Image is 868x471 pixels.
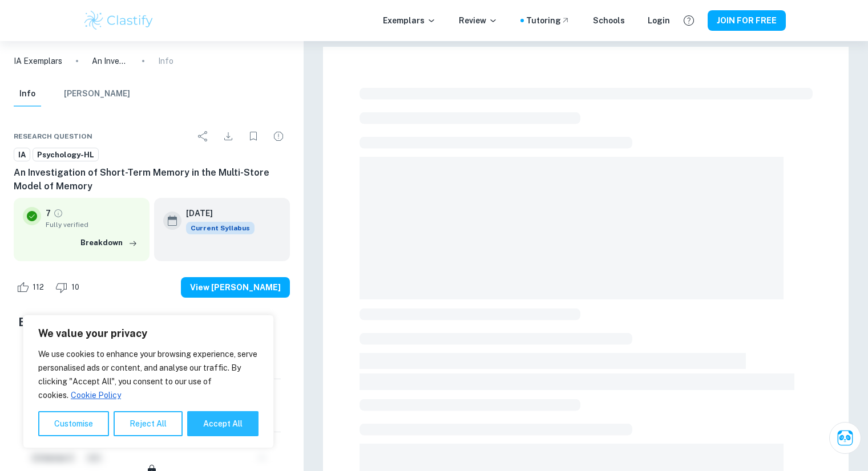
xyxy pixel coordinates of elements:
[33,149,98,161] span: Psychology-HL
[158,55,173,67] p: Info
[78,234,140,251] button: Breakdown
[64,82,130,107] button: [PERSON_NAME]
[14,55,62,67] a: IA Exemplars
[593,14,625,27] a: Schools
[526,14,570,27] a: Tutoring
[65,282,86,293] span: 10
[23,315,274,448] div: We value your privacy
[114,411,183,436] button: Reject All
[186,222,255,234] span: Current Syllabus
[242,125,265,148] div: Bookmark
[38,411,109,436] button: Customise
[14,149,30,161] span: IA
[14,131,92,141] span: Research question
[14,166,290,193] h6: An Investigation of Short-Term Memory in the Multi-Store Model of Memory
[14,278,50,297] div: Like
[186,222,255,234] div: This exemplar is based on the current syllabus. Feel free to refer to it for inspiration/ideas wh...
[33,148,99,162] a: Psychology-HL
[192,125,215,148] div: Share
[14,148,30,162] a: IA
[181,277,290,298] button: View [PERSON_NAME]
[53,278,86,297] div: Dislike
[92,55,128,67] p: An Investigation of Short-Term Memory in the Multi-Store Model of Memory
[26,282,50,293] span: 112
[708,10,786,31] button: JOIN FOR FREE
[46,220,140,230] span: Fully verified
[53,208,63,218] a: Grade fully verified
[459,14,498,27] p: Review
[14,82,41,107] button: Info
[187,411,259,436] button: Accept All
[679,11,699,30] button: Help and Feedback
[38,327,259,340] p: We value your privacy
[46,207,51,220] p: 7
[217,125,240,148] div: Download
[83,9,155,32] img: Clastify logo
[70,390,122,400] a: Cookie Policy
[383,14,436,27] p: Exemplars
[186,207,245,220] h6: [DATE]
[648,14,670,27] a: Login
[18,314,285,331] h5: Examiner's summary
[38,347,259,402] p: We use cookies to enhance your browsing experience, serve personalised ads or content, and analys...
[267,125,290,148] div: Report issue
[829,422,861,454] button: Ask Clai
